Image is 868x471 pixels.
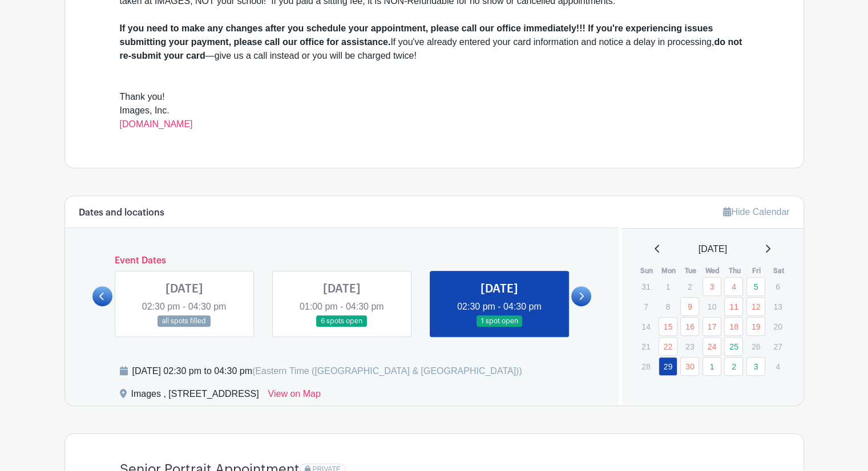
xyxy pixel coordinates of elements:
[680,357,699,376] a: 30
[659,337,677,356] a: 22
[79,208,164,218] h6: Dates and locations
[703,337,721,356] a: 24
[768,358,787,375] p: 4
[746,277,765,296] a: 5
[699,242,727,256] span: [DATE]
[252,366,522,376] span: (Eastern Time ([GEOGRAPHIC_DATA] & [GEOGRAPHIC_DATA]))
[680,338,699,355] p: 23
[120,37,742,60] strong: do not re-submit your card
[680,317,699,336] a: 16
[659,278,677,295] p: 1
[768,318,787,335] p: 20
[680,278,699,295] p: 2
[636,298,655,315] p: 7
[724,297,743,316] a: 11
[724,317,743,336] a: 18
[658,265,680,277] th: Mon
[120,104,749,131] div: Images, Inc.
[768,278,787,295] p: 6
[120,23,713,47] strong: If you need to make any changes after you schedule your appointment, please call our office immed...
[636,265,658,277] th: Sun
[636,318,655,335] p: 14
[703,298,721,315] p: 10
[659,298,677,315] p: 8
[636,358,655,375] p: 28
[120,22,749,63] div: If you've already entered your card information and notice a delay in processing, —give us a call...
[659,317,677,336] a: 15
[702,265,724,277] th: Wed
[724,277,743,296] a: 4
[703,317,721,336] a: 17
[659,357,677,376] a: 29
[724,357,743,376] a: 2
[724,265,746,277] th: Thu
[132,364,522,378] div: [DATE] 02:30 pm to 04:30 pm
[120,90,749,104] div: Thank you!
[746,338,765,355] p: 26
[112,255,572,266] h6: Event Dates
[768,298,787,315] p: 13
[680,265,702,277] th: Tue
[636,338,655,355] p: 21
[268,387,321,405] a: View on Map
[723,207,789,217] a: Hide Calendar
[703,277,721,296] a: 3
[768,265,790,277] th: Sat
[703,357,721,376] a: 1
[746,297,765,316] a: 12
[746,357,765,376] a: 3
[636,278,655,295] p: 31
[746,265,768,277] th: Fri
[768,338,787,355] p: 27
[746,317,765,336] a: 19
[680,297,699,316] a: 9
[724,337,743,356] a: 25
[120,119,193,129] a: [DOMAIN_NAME]
[131,387,259,405] div: Images , [STREET_ADDRESS]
